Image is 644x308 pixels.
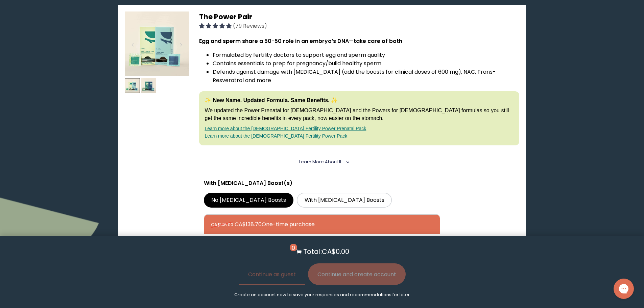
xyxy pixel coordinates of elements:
button: Continue and create account [308,263,406,285]
button: Continue as guest [239,263,305,285]
a: Learn more about the [DEMOGRAPHIC_DATA] Fertility Power Pack [205,133,347,139]
label: No [MEDICAL_DATA] Boosts [204,193,294,208]
span: Learn More About it [299,159,341,165]
label: With [MEDICAL_DATA] Boosts [297,193,392,208]
img: thumbnail image [125,78,140,93]
summary: Learn More About it < [299,159,345,165]
span: (79 Reviews) [233,22,267,30]
span: 4.92 stars [199,22,233,30]
iframe: Gorgias live chat messenger [610,276,637,301]
p: We updated the Power Prenatal for [DEMOGRAPHIC_DATA] and the Powers for [DEMOGRAPHIC_DATA] formul... [205,107,514,122]
i: < [343,160,350,164]
li: Contains essentials to prep for pregnancy/build healthy sperm [213,59,519,68]
p: Create an account now to save your responses and recommendations for later [234,292,410,298]
img: thumbnail image [141,78,157,93]
li: Defends against damage with [MEDICAL_DATA] (add the boosts for clinical doses of 600 mg), NAC, Tr... [213,68,519,85]
strong: Egg and sperm share a 50-50 role in an embryo’s DNA—take care of both [199,37,402,45]
span: 0 [290,244,297,251]
span: The Power Pair [199,12,252,22]
strong: ✨ New Name. Updated Formula. Same Benefits. ✨ [205,97,338,103]
a: Learn more about the [DEMOGRAPHIC_DATA] Fertility Power Prenatal Pack [205,126,366,131]
li: Formulated by fertility doctors to support egg and sperm quality [213,51,519,59]
img: thumbnail image [125,11,189,76]
p: Total: CA$0.00 [303,246,349,257]
p: With [MEDICAL_DATA] Boost(s) [204,179,440,187]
